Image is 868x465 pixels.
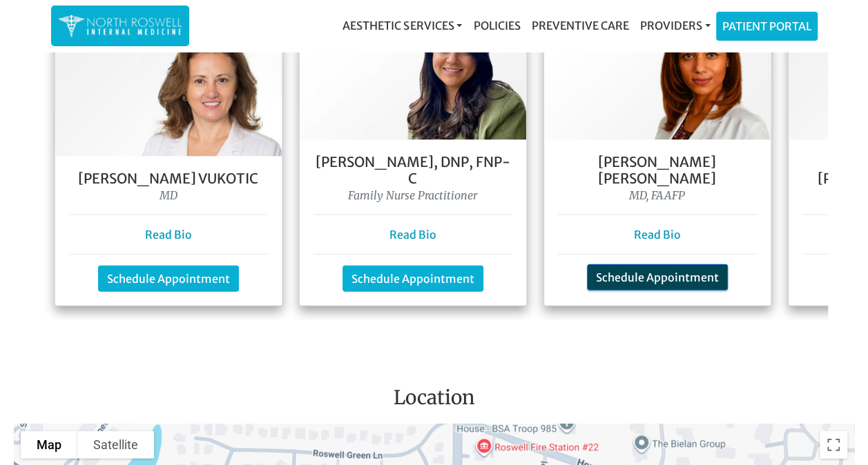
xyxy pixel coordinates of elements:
a: Preventive Care [525,12,634,39]
h5: [PERSON_NAME], DNP, FNP- C [314,154,512,187]
a: Read Bio [389,228,436,241]
a: Read Bio [145,228,192,241]
img: Dr. Goga Vukotis [55,23,282,157]
button: Show satellite imagery [77,431,154,459]
a: Schedule Appointment [343,266,483,292]
a: Providers [634,12,715,39]
img: Dr. Farah Mubarak Ali MD, FAAFP [544,6,771,140]
a: Read Bio [634,228,681,241]
i: MD, FAAFP [629,188,685,202]
h5: [PERSON_NAME] Vukotic [69,170,268,187]
i: Family Nurse Practitioner [348,188,477,202]
a: Schedule Appointment [587,264,728,290]
a: Patient Portal [717,12,817,40]
a: Aesthetic Services [337,12,467,39]
a: Schedule Appointment [98,266,239,292]
img: North Roswell Internal Medicine [58,12,182,39]
button: Show street map [21,431,77,459]
h5: [PERSON_NAME] [PERSON_NAME] [558,154,757,187]
i: MD [160,188,177,202]
a: Policies [467,12,525,39]
button: Toggle fullscreen view [820,431,847,459]
h3: Location [10,386,858,415]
